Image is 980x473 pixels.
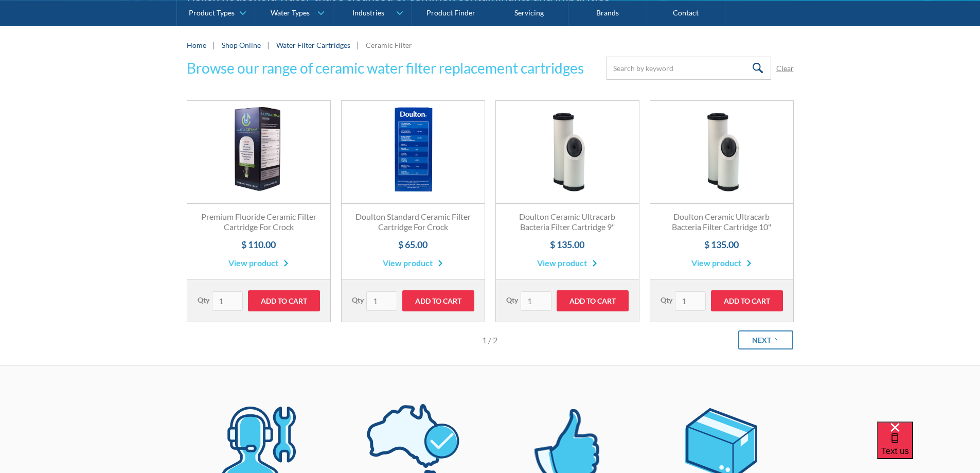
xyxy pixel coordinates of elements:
a: Water Filter Cartridges [276,41,350,49]
div: | [211,39,217,51]
input: Add to Cart [557,290,629,311]
div: Ceramic Filter [366,40,412,50]
input: Search by keyword [607,57,771,80]
h3: Doulton Standard Ceramic Filter Cartridge For Crock [352,212,474,233]
a: Shop Online [222,40,261,50]
input: Add to Cart [248,290,320,311]
div: Product Types [189,8,235,17]
a: View product [691,257,752,269]
a: View product [228,257,289,269]
label: Qty [352,294,364,305]
h4: $ 135.00 [506,238,629,252]
div: Page 1 of 2 [391,334,589,346]
form: Email Form [607,57,794,80]
h3: Doulton Ceramic Ultracarb Bacteria Filter Cartridge 9" [506,212,629,233]
div: | [355,39,361,51]
iframe: podium webchat widget bubble [877,422,980,473]
a: Home [187,40,206,50]
h3: Premium Fluoride Ceramic Filter Cartridge For Crock [198,212,320,233]
a: View product [383,257,443,269]
div: Industries [352,8,384,17]
label: Qty [506,294,518,305]
div: Next [752,335,771,345]
input: Add to Cart [711,290,783,311]
label: Qty [661,294,672,305]
label: Qty [198,294,209,305]
div: List [187,322,794,349]
input: Add to Cart [402,290,474,311]
a: Clear [776,63,794,74]
div: Water Types [271,8,310,17]
a: Next Page [738,330,793,349]
div: | [266,39,271,51]
a: View product [537,257,597,269]
h3: Browse our range of ceramic water filter replacement cartridges [187,57,584,79]
h3: Doulton Ceramic Ultracarb Bacteria Filter Cartridge 10" [661,212,783,233]
h4: $ 65.00 [352,238,474,252]
h4: $ 135.00 [661,238,783,252]
h4: $ 110.00 [198,238,320,252]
